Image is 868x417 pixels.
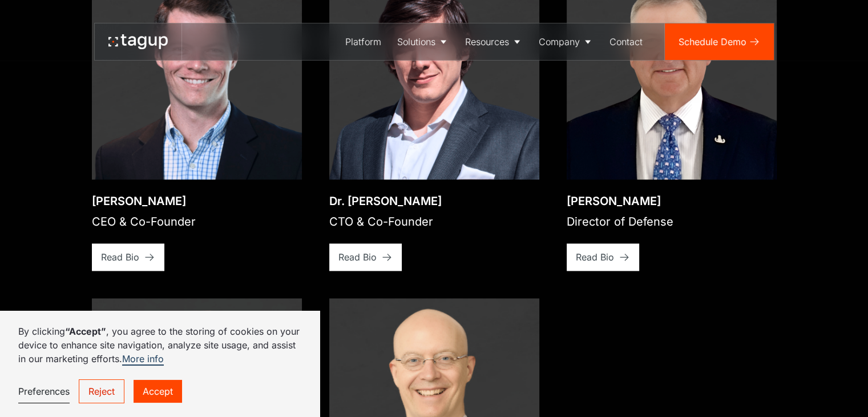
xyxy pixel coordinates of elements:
a: Preferences [18,380,70,403]
a: Read Bio [92,243,164,271]
a: Company [531,23,601,60]
a: Solutions [389,23,457,60]
a: Contact [601,23,651,60]
a: Schedule Demo [665,23,774,60]
div: [PERSON_NAME] [567,193,673,209]
div: [PERSON_NAME] [92,193,196,209]
a: Accept [134,380,182,403]
div: CTO & Co-Founder [329,214,442,230]
a: Platform [337,23,389,60]
a: Reject [79,379,124,403]
div: Contact [609,35,643,49]
div: Dr. [PERSON_NAME] [329,193,442,209]
p: By clicking , you agree to the storing of cookies on your device to enhance site navigation, anal... [18,324,301,366]
div: Solutions [397,35,435,49]
div: Read Bio [101,250,139,264]
div: Read Bio [338,250,377,264]
div: Resources [465,35,509,49]
div: Read Bio [576,250,614,264]
div: Open bio popup [91,179,92,179]
div: CEO & Co-Founder [92,214,196,230]
a: Read Bio [329,243,402,271]
div: Platform [345,35,381,49]
div: Director of Defense [567,214,673,230]
a: More info [122,353,164,366]
div: Schedule Demo [679,35,746,49]
a: Resources [457,23,531,60]
div: Company [539,35,580,49]
strong: “Accept” [65,326,106,337]
a: Read Bio [567,243,639,271]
